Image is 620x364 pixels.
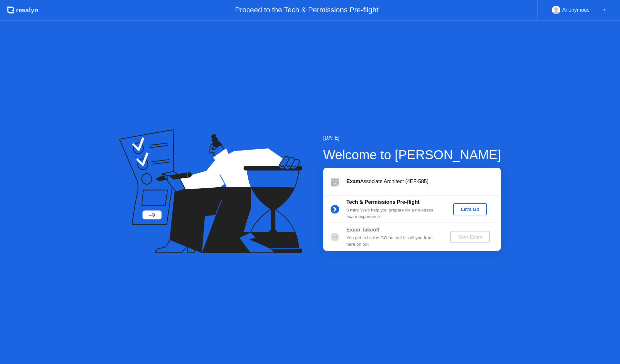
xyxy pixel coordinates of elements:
div: : We’ll help you prepare for a no-stress exam experience [346,207,439,220]
div: Start Exam [453,234,487,240]
b: 5 min [346,208,358,212]
div: You get to hit the GO button! It’s all you from here on out [346,235,439,248]
div: Associate Architect (4EF-585) [346,178,501,185]
div: ▼ [603,6,606,14]
b: Exam Takeoff [346,227,380,232]
div: [DATE] [323,134,501,142]
b: Tech & Permissions Pre-flight [346,199,419,205]
div: Welcome to [PERSON_NAME] [323,145,501,164]
div: Let's Go [456,207,484,212]
div: Anonymous [562,6,590,14]
button: Let's Go [453,203,487,215]
b: Exam [346,179,360,184]
button: Start Exam [450,231,490,243]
